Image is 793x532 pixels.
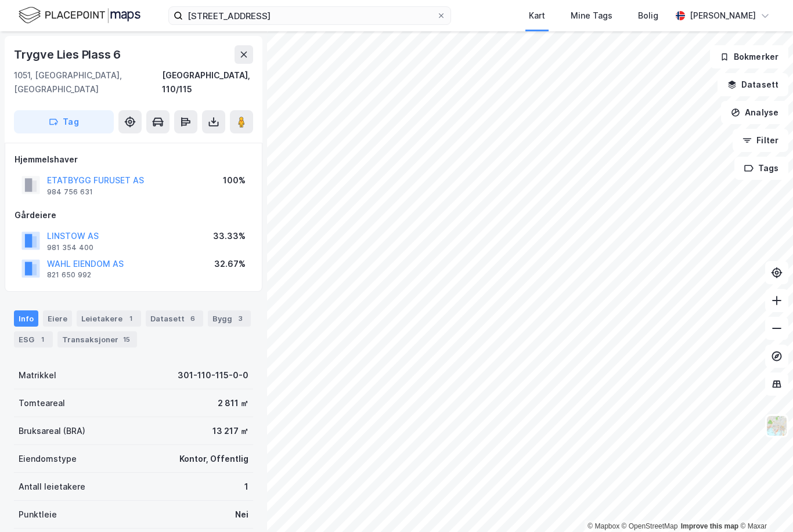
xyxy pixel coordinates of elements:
[162,68,253,96] div: [GEOGRAPHIC_DATA], 110/115
[19,396,65,410] div: Tomteareal
[15,153,253,167] div: Hjemmelshaver
[622,522,678,530] a: OpenStreetMap
[57,331,137,348] div: Transaksjoner
[529,9,545,23] div: Kart
[19,5,140,26] img: logo.f888ab2527a4732fd821a326f86c7f29.svg
[690,9,756,23] div: [PERSON_NAME]
[14,110,114,133] button: Tag
[125,313,136,324] div: 1
[14,310,38,327] div: Info
[213,229,246,243] div: 33.33%
[223,173,246,187] div: 100%
[235,313,246,324] div: 3
[14,331,53,348] div: ESG
[43,310,72,327] div: Eiere
[721,101,788,124] button: Analyse
[718,73,788,96] button: Datasett
[571,9,612,23] div: Mine Tags
[37,334,48,345] div: 1
[47,243,93,252] div: 981 354 400
[212,424,248,438] div: 13 217 ㎡
[178,368,248,382] div: 301-110-115-0-0
[733,129,788,152] button: Filter
[766,415,788,437] img: Z
[638,9,658,23] div: Bolig
[218,396,248,410] div: 2 811 ㎡
[734,157,788,180] button: Tags
[183,7,437,24] input: Søk på adresse, matrikkel, gårdeiere, leietakere eller personer
[121,334,132,345] div: 15
[208,310,251,327] div: Bygg
[47,270,91,280] div: 821 650 992
[244,480,248,494] div: 1
[14,68,162,96] div: 1051, [GEOGRAPHIC_DATA], [GEOGRAPHIC_DATA]
[19,480,85,494] div: Antall leietakere
[179,452,248,466] div: Kontor, Offentlig
[77,310,141,327] div: Leietakere
[19,368,56,382] div: Matrikkel
[19,424,85,438] div: Bruksareal (BRA)
[681,522,738,530] a: Improve this map
[187,313,199,324] div: 6
[214,257,246,271] div: 32.67%
[587,522,619,530] a: Mapbox
[47,187,93,197] div: 984 756 631
[14,45,123,64] div: Trygve Lies Plass 6
[235,508,248,522] div: Nei
[710,45,788,68] button: Bokmerker
[735,476,793,532] iframe: Chat Widget
[15,208,253,222] div: Gårdeiere
[19,452,77,466] div: Eiendomstype
[19,508,57,522] div: Punktleie
[735,476,793,532] div: Kontrollprogram for chat
[146,310,203,327] div: Datasett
